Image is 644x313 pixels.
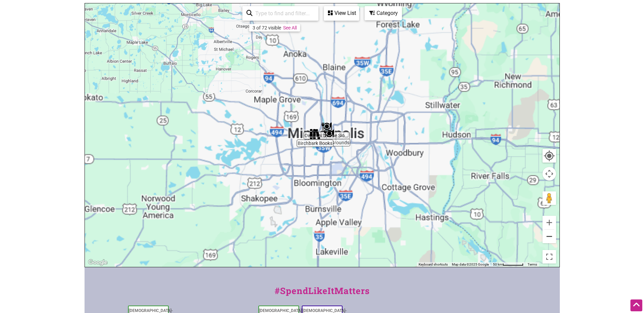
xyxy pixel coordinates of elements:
a: Terms (opens in new tab) [528,263,537,266]
div: Pow Wow Grounds [324,128,334,139]
button: Map camera controls [542,167,556,181]
div: Scroll Back to Top [630,299,642,311]
span: Map data ©2025 Google [452,263,489,266]
div: #SpendLikeItMatters [85,284,560,304]
div: Category [365,7,401,20]
div: View List [325,7,358,20]
button: Map Scale: 50 km per 58 pixels [491,262,526,267]
button: Toggle fullscreen view [542,250,556,264]
a: Open this area in Google Maps (opens a new window) [87,258,109,267]
button: Zoom in [542,216,556,229]
button: Drag Pegman onto the map to open Street View [542,191,556,205]
div: Birchbark Books [310,129,320,139]
button: Keyboard shortcuts [419,262,448,267]
button: Zoom out [542,230,556,243]
a: See All [283,25,297,30]
div: Owamni by The Sioux Chef [321,121,332,131]
div: 3 of 72 visible [253,25,281,30]
img: Google [87,258,109,267]
div: Type to search and filter [242,6,318,21]
button: Your Location [542,149,556,163]
div: Filter by category [365,6,402,20]
span: 50 km [493,263,502,266]
div: See a list of the visible businesses [324,6,359,21]
input: Type to find and filter... [253,7,314,20]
